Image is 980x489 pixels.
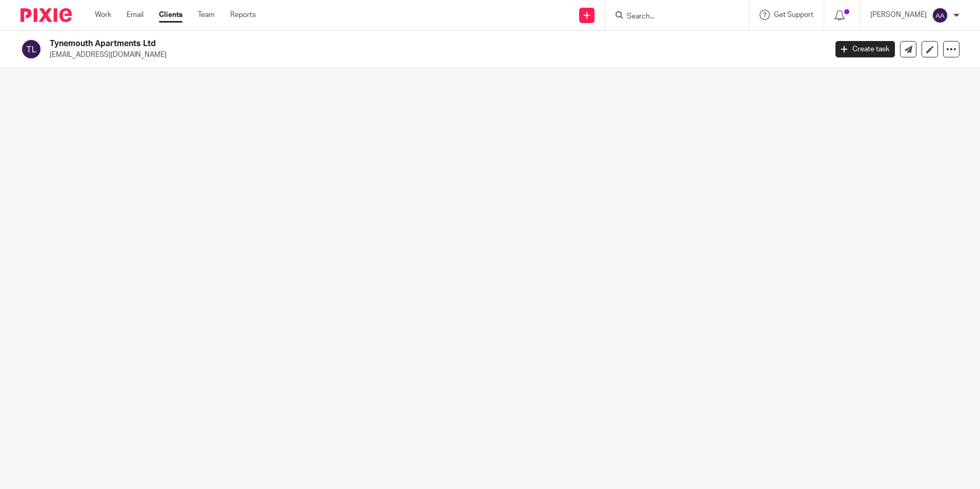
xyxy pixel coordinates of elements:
a: Create task [835,41,895,57]
a: Email [127,10,144,20]
a: Team [198,10,215,20]
p: [EMAIL_ADDRESS][DOMAIN_NAME] [50,50,820,60]
img: svg%3E [21,38,42,60]
h2: Tynemouth Apartments Ltd [50,38,666,49]
a: Reports [230,10,256,20]
p: [PERSON_NAME] [870,10,927,20]
a: Work [95,10,111,20]
span: Get Support [774,11,813,18]
input: Search [626,12,718,22]
img: Pixie [21,8,72,22]
a: Clients [159,10,182,20]
img: svg%3E [932,7,948,24]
